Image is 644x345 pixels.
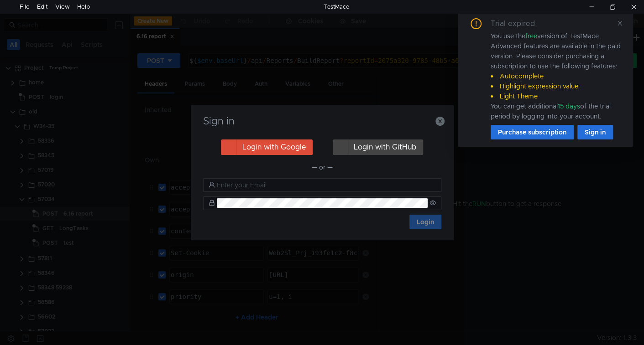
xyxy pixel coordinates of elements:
[491,125,574,139] button: Purchase subscription
[203,162,441,173] div: — or —
[525,32,537,40] span: free
[577,125,613,139] button: Sign in
[491,101,622,121] div: You can get additional of the trial period by logging into your account.
[558,102,580,110] span: 15 days
[221,139,313,155] button: Login with Google
[217,180,436,190] input: Enter your Email
[491,81,622,91] li: Highlight expression value
[333,139,423,155] button: Login with GitHub
[491,91,622,101] li: Light Theme
[202,116,443,127] h3: Sign in
[491,71,622,81] li: Autocomplete
[491,31,622,121] div: You use the version of TestMace. Advanced features are available in the paid version. Please cons...
[491,18,546,29] div: Trial expired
